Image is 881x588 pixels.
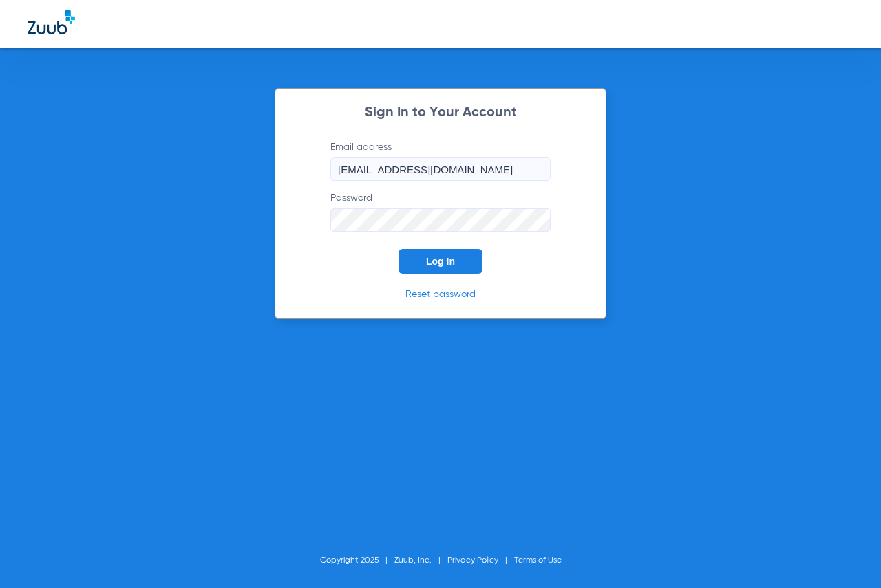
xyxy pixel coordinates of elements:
[320,554,394,567] li: Copyright 2025
[330,157,551,181] input: Email address
[514,556,562,565] a: Terms of Use
[394,554,447,567] li: Zuub, Inc.
[447,556,498,565] a: Privacy Policy
[405,290,476,299] a: Reset password
[330,191,551,232] label: Password
[426,256,455,267] span: Log In
[28,10,75,34] img: Zuub Logo
[399,249,482,274] button: Log In
[330,140,551,181] label: Email address
[330,208,551,232] input: Password
[310,106,571,120] h2: Sign In to Your Account
[812,522,881,588] iframe: Chat Widget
